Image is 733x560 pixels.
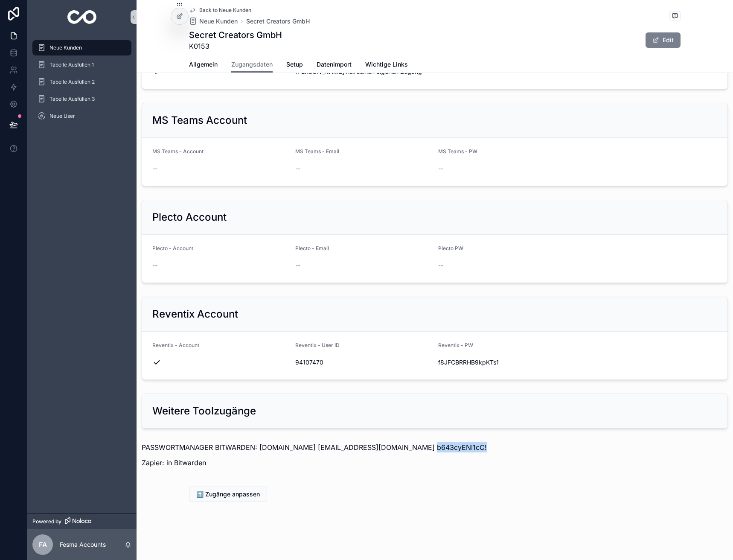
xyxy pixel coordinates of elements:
a: Neue Kunden [32,40,131,55]
a: Neue User [32,108,131,124]
span: Tabelle Ausfüllen 2 [49,79,95,85]
span: Setup [286,60,303,69]
span: -- [438,261,443,270]
button: Edit [646,32,681,48]
a: Back to Neue Kunden [189,7,251,14]
a: Allgemein [189,57,218,74]
span: -- [295,164,300,173]
span: Plecto PW [438,245,463,251]
span: Tabelle Ausfüllen 3 [49,96,95,102]
p: Fesma Accounts [60,540,106,549]
a: Tabelle Ausfüllen 3 [32,91,131,107]
div: scrollable content [27,34,137,135]
span: Wichtige Links [365,60,408,69]
h2: Weitere Toolzugänge [152,404,256,418]
span: MS Teams - PW [438,148,477,155]
a: Datenimport [317,57,352,74]
span: Neue User [49,113,75,120]
a: Setup [286,57,303,74]
span: -- [152,164,157,173]
a: Powered by [27,513,137,529]
img: App logo [67,10,97,24]
span: K0153 [189,41,282,51]
p: PASSWORTMANAGER BITWARDEN: [DOMAIN_NAME] [EMAIL_ADDRESS][DOMAIN_NAME] b643cyENI1cC! [142,442,728,452]
span: -- [295,261,300,270]
p: Zapier: in Bitwarden [142,458,728,468]
span: Datenimport [317,60,352,69]
span: -- [152,261,157,270]
a: Wichtige Links [365,57,408,74]
span: Powered by [32,518,61,525]
a: Tabelle Ausfüllen 2 [32,74,131,90]
span: f8JFCBRRHB9kpKTs1 [438,358,574,367]
span: Neue Kunden [199,17,238,26]
h2: Reventix Account [152,307,238,321]
span: Reventix - PW [438,342,473,348]
span: ⬆️ Zugänge anpassen [196,490,260,499]
a: Neue Kunden [189,17,238,26]
a: Tabelle Ausfüllen 1 [32,57,131,73]
span: Back to Neue Kunden [199,7,251,14]
button: ⬆️ Zugänge anpassen [189,487,267,502]
span: MS Teams - Email [295,148,339,155]
h2: Plecto Account [152,210,227,224]
a: Zugangsdaten [231,57,273,73]
h1: Secret Creators GmbH [189,29,282,41]
span: Reventix - User ID [295,342,340,348]
span: Zugangsdaten [231,60,273,69]
span: Tabelle Ausfüllen 1 [49,61,94,68]
span: Neue Kunden [49,44,82,51]
h2: MS Teams Account [152,114,247,127]
span: Plecto - Email [295,245,329,251]
span: Allgemein [189,60,218,69]
span: -- [438,164,443,173]
span: 94107470 [295,358,431,367]
span: Plecto - Account [152,245,193,251]
span: Reventix - Account [152,342,199,348]
a: Secret Creators GmbH [246,17,310,26]
span: MS Teams - Account [152,148,204,155]
span: FA [39,540,47,550]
